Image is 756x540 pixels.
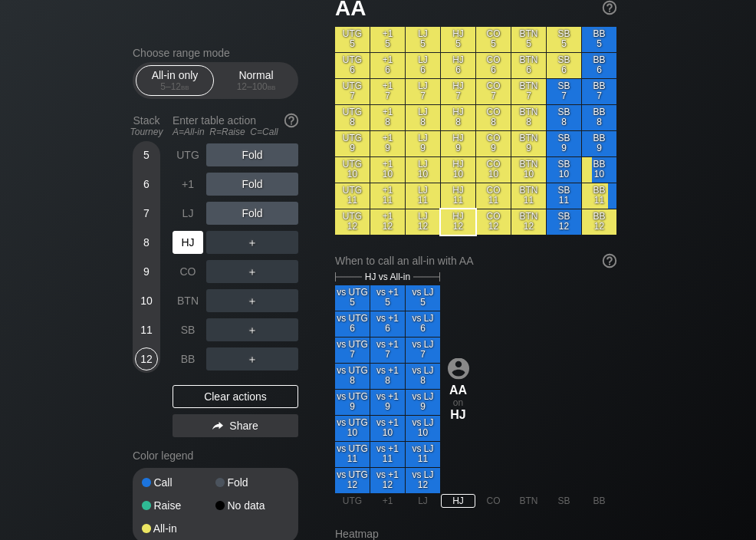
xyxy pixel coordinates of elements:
[441,105,475,130] div: HJ 8
[441,131,475,156] div: HJ 9
[476,209,511,235] div: CO 12
[173,108,298,143] div: Enter table action
[406,131,440,156] div: LJ 9
[441,383,475,397] div: AA
[335,27,370,52] div: UTG 5
[335,53,370,78] div: UTG 6
[335,528,623,540] h2: Heatmap
[135,260,158,283] div: 9
[142,477,215,488] div: Call
[547,183,581,209] div: SB 11
[135,202,158,225] div: 7
[335,157,370,183] div: UTG 10
[335,311,370,337] div: vs UTG 6
[370,285,405,311] div: vs +1 5
[335,468,370,493] div: vs UTG 12
[335,131,370,156] div: UTG 9
[406,53,440,78] div: LJ 6
[133,443,298,468] div: Color legend
[335,105,370,130] div: UTG 8
[135,231,158,254] div: 8
[335,209,370,235] div: UTG 12
[582,494,616,508] div: BB
[448,357,469,379] img: icon-avatar.b40e07d9.svg
[547,53,581,78] div: SB 6
[335,285,370,311] div: vs UTG 5
[127,108,166,143] div: Stack
[335,183,370,209] div: UTG 11
[173,318,203,341] div: SB
[335,416,370,441] div: vs UTG 10
[370,183,405,209] div: +1 11
[206,318,298,341] div: ＋
[370,157,405,183] div: +1 10
[476,27,511,52] div: CO 5
[335,255,616,267] div: When to call an all-in with AA
[406,27,440,52] div: LJ 5
[173,143,203,166] div: UTG
[511,209,546,235] div: BTN 12
[511,494,546,508] div: BTN
[212,422,223,430] img: share.864f2f62.svg
[283,112,300,129] img: help.32db89a4.svg
[406,209,440,235] div: LJ 12
[547,131,581,156] div: SB 9
[135,289,158,312] div: 10
[406,311,440,337] div: vs LJ 6
[206,173,298,196] div: Fold
[511,53,546,78] div: BTN 6
[173,414,298,437] div: Share
[135,347,158,370] div: 12
[335,364,370,389] div: vs UTG 8
[441,494,475,508] div: HJ
[406,79,440,104] div: LJ 7
[441,407,475,421] div: HJ
[206,347,298,370] div: ＋
[582,131,616,156] div: BB 9
[206,289,298,312] div: ＋
[406,468,440,493] div: vs LJ 12
[406,157,440,183] div: LJ 10
[127,127,166,137] div: Tourney
[441,157,475,183] div: HJ 10
[370,79,405,104] div: +1 7
[370,364,405,389] div: vs +1 8
[206,202,298,225] div: Fold
[370,337,405,363] div: vs +1 7
[547,494,581,508] div: SB
[441,357,475,421] div: on
[370,442,405,467] div: vs +1 11
[370,27,405,52] div: +1 5
[511,79,546,104] div: BTN 7
[601,252,618,269] img: help.32db89a4.svg
[140,66,210,95] div: All-in only
[406,364,440,389] div: vs LJ 8
[221,66,291,95] div: Normal
[476,131,511,156] div: CO 9
[511,105,546,130] div: BTN 8
[135,318,158,341] div: 11
[547,105,581,130] div: SB 8
[441,27,475,52] div: HJ 5
[476,183,511,209] div: CO 11
[511,131,546,156] div: BTN 9
[441,183,475,209] div: HJ 11
[476,79,511,104] div: CO 7
[406,442,440,467] div: vs LJ 11
[143,81,207,92] div: 5 – 12
[370,468,405,493] div: vs +1 12
[142,500,215,511] div: Raise
[441,53,475,78] div: HJ 6
[476,157,511,183] div: CO 10
[173,289,203,312] div: BTN
[370,105,405,130] div: +1 8
[181,81,189,92] span: bb
[582,209,616,235] div: BB 12
[406,285,440,311] div: vs LJ 5
[173,127,298,137] div: A=All-in R=Raise C=Call
[173,385,298,408] div: Clear actions
[173,202,203,225] div: LJ
[582,157,616,183] div: BB 10
[406,416,440,441] div: vs LJ 10
[206,231,298,254] div: ＋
